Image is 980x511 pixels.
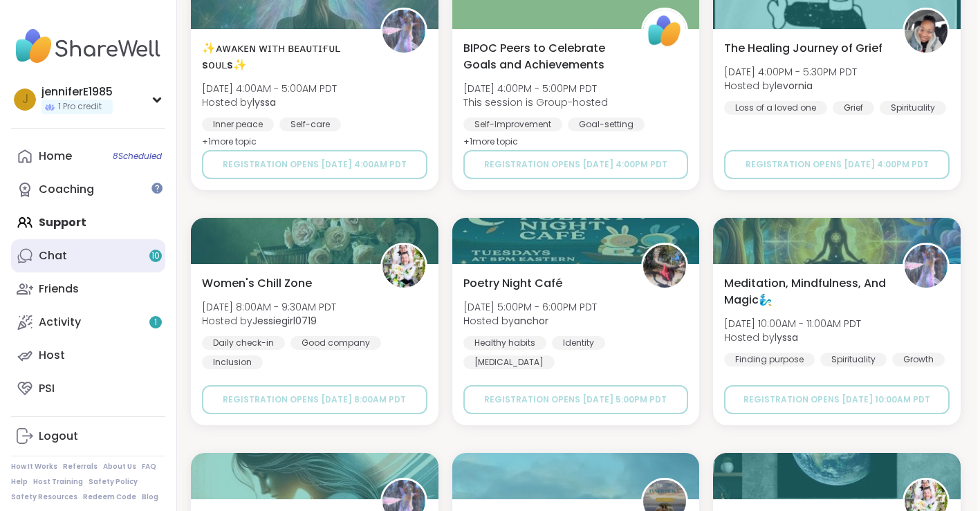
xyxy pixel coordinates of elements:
button: Registration opens [DATE] 4:00PM PDT [463,150,689,179]
span: 1 Pro credit [58,101,102,113]
span: Hosted by [463,314,597,328]
div: Chat [39,248,67,263]
div: Goal-setting [568,118,645,131]
a: Activity1 [11,306,165,339]
b: anchor [514,314,548,328]
div: Host [39,348,65,363]
img: lyssa [382,10,425,53]
span: Registration opens [DATE] 4:00PM PDT [484,158,667,170]
b: lyssa [775,331,798,344]
img: anchor [643,245,686,288]
span: The Healing Journey of Grief [724,40,882,57]
a: Home8Scheduled [11,140,165,173]
div: Self-Improvement [463,118,562,131]
a: PSI [11,372,165,405]
span: Hosted by [724,331,861,344]
b: levornia [775,79,813,93]
div: Home [39,149,72,164]
div: Finding purpose [724,353,815,366]
span: BIPOC Peers to Celebrate Goals and Achievements [463,40,627,73]
a: Help [11,477,28,487]
button: Registration opens [DATE] 5:00PM PDT [463,385,689,414]
div: Spirituality [820,353,887,366]
a: Host Training [33,477,83,487]
div: Healthy habits [463,336,546,350]
div: Identity [552,336,605,350]
iframe: Spotlight [151,183,163,194]
span: Meditation, Mindfulness, And Magic🧞‍♂️ [724,275,887,308]
img: ShareWell [643,10,686,53]
a: Redeem Code [83,492,136,502]
div: Logout [39,429,78,444]
b: lyssa [252,95,276,109]
a: About Us [103,462,136,472]
span: [DATE] 4:00PM - 5:00PM PDT [463,82,608,95]
a: Logout [11,420,165,453]
div: Daily check-in [202,336,285,350]
span: [DATE] 10:00AM - 11:00AM PDT [724,317,861,331]
button: Registration opens [DATE] 4:00AM PDT [202,150,427,179]
span: 8 Scheduled [113,151,162,162]
span: Registration opens [DATE] 8:00AM PDT [223,393,406,405]
a: Coaching [11,173,165,206]
button: Registration opens [DATE] 4:00PM PDT [724,150,950,179]
div: Activity [39,315,81,330]
b: Jessiegirl0719 [252,314,317,328]
span: j [22,91,28,109]
a: FAQ [142,462,156,472]
span: [DATE] 4:00PM - 5:30PM PDT [724,65,857,79]
span: Registration opens [DATE] 4:00AM PDT [223,158,407,170]
span: [DATE] 4:00AM - 5:00AM PDT [202,82,337,95]
span: ✨ᴀᴡᴀᴋᴇɴ ᴡɪᴛʜ ʙᴇᴀᴜᴛɪғᴜʟ sᴏᴜʟs✨ [202,40,365,73]
a: Safety Resources [11,492,77,502]
span: 10 [151,250,160,262]
span: Poetry Night Café [463,275,562,292]
div: Loss of a loved one [724,101,827,115]
span: Hosted by [724,79,857,93]
span: 1 [154,317,157,328]
div: Spirituality [880,101,946,115]
a: Safety Policy [89,477,138,487]
a: Host [11,339,165,372]
a: Chat10 [11,239,165,272]
span: Women's Chill Zone [202,275,312,292]
button: Registration opens [DATE] 10:00AM PDT [724,385,950,414]
span: Registration opens [DATE] 5:00PM PDT [484,393,667,405]
span: Registration opens [DATE] 4:00PM PDT [746,158,929,170]
img: levornia [905,10,947,53]
div: Grief [833,101,874,115]
div: Coaching [39,182,94,197]
span: This session is Group-hosted [463,95,608,109]
div: Inner peace [202,118,274,131]
span: [DATE] 8:00AM - 9:30AM PDT [202,300,336,314]
span: Hosted by [202,95,337,109]
div: PSI [39,381,55,396]
a: Referrals [63,462,98,472]
a: Blog [142,492,158,502]
a: Friends [11,272,165,306]
img: Jessiegirl0719 [382,245,425,288]
span: Hosted by [202,314,336,328]
div: Inclusion [202,355,263,369]
span: [DATE] 5:00PM - 6:00PM PDT [463,300,597,314]
span: Registration opens [DATE] 10:00AM PDT [743,393,930,405]
img: ShareWell Nav Logo [11,22,165,71]
div: [MEDICAL_DATA] [463,355,555,369]
a: How It Works [11,462,57,472]
img: lyssa [905,245,947,288]
div: jenniferE1985 [41,84,113,100]
div: Friends [39,281,79,297]
div: Good company [290,336,381,350]
div: Growth [892,353,945,366]
button: Registration opens [DATE] 8:00AM PDT [202,385,427,414]
div: Self-care [279,118,341,131]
